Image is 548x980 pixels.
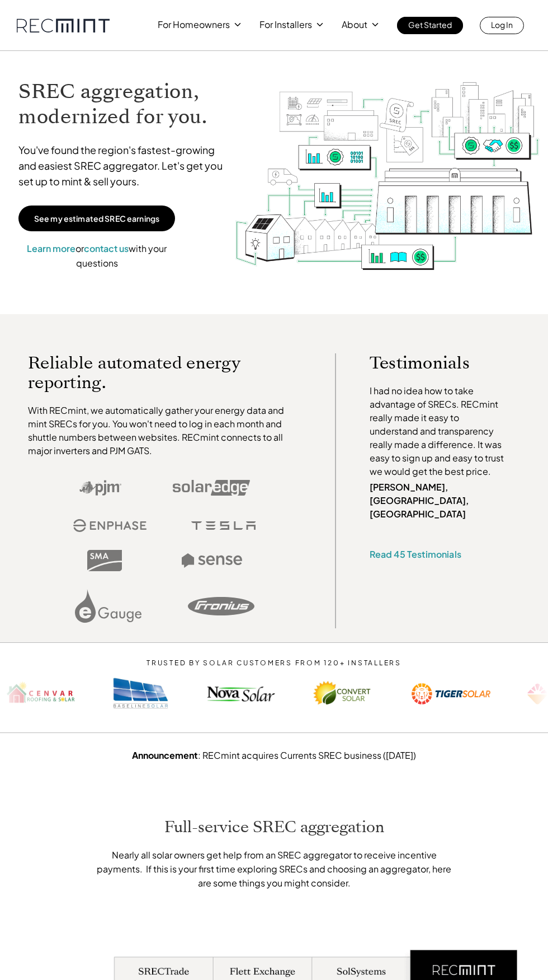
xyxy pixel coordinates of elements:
[370,480,506,521] p: [PERSON_NAME], [GEOGRAPHIC_DATA], [GEOGRAPHIC_DATA]
[96,848,452,890] p: Nearly all solar owners get help from an SREC aggregator to receive incentive payments. If this i...
[234,57,541,303] img: RECmint value cycle
[370,548,461,560] a: Read 45 Testimonials
[370,384,506,478] p: I had no idea how to take advantage of SRECs. RECmint really made it easy to understand and trans...
[113,659,436,667] p: TRUSTED BY SOLAR CUSTOMERS FROM 120+ INSTALLERS
[491,17,513,32] p: Log In
[18,206,175,231] a: See my estimated SREC earnings
[34,213,159,223] p: See my estimated SREC earnings
[132,749,416,761] a: Announcement: RECmint acquires Currents SREC business ([DATE])
[18,142,223,189] p: You've found the region's fastest-growing and easiest SREC aggregator. Let's get you set up to mi...
[28,353,301,393] p: Reliable automated energy reporting.
[28,404,301,458] p: With RECmint, we automatically gather your energy data and mint SRECs for you. You won't need to ...
[397,17,463,34] a: Get Started
[480,17,524,34] a: Log In
[18,241,175,270] p: or with your questions
[408,17,452,32] p: Get Started
[27,242,75,254] a: Learn more
[18,79,223,129] h1: SREC aggregation, modernized for you.
[342,17,367,32] p: About
[132,749,198,761] strong: Announcement
[84,242,129,254] a: contact us
[259,17,312,32] p: For Installers
[158,17,230,32] p: For Homeowners
[370,353,506,373] p: Testimonials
